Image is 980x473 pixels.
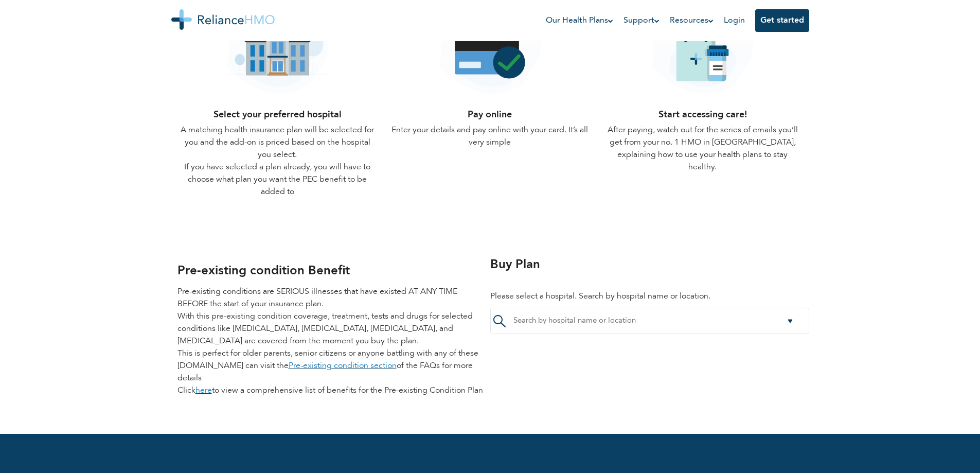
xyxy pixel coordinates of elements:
[289,362,397,370] a: Pre-existing condition section
[390,124,590,149] p: Enter your details and pay online with your card. It’s all very simple
[390,106,590,124] h4: Pay online
[546,14,613,27] a: Our Health Plans
[652,11,753,94] img: pec-drugs.svg
[177,286,484,397] p: Pre-existing conditions are SERIOUS illnesses that have existed AT ANY TIME BEFORE the start of y...
[177,106,378,124] h4: Select your preferred hospital
[602,106,803,124] h4: Start accessing care!
[227,11,328,94] img: hospicon2.svg
[195,387,212,395] a: here
[439,11,541,94] img: payonline.svg
[670,14,714,27] a: Resources
[177,262,484,281] h2: Pre-existing condition Benefit
[490,283,809,303] p: Please select a hospital. Search by hospital name or location.
[623,14,660,27] a: Support
[490,256,809,274] h2: Buy Plan
[724,16,745,25] a: Login
[513,317,639,326] input: Search by hospital name or location
[171,9,275,30] img: Reliance HMO's Logo
[177,124,378,198] p: A matching health insurance plan will be selected for you and the add-on is priced based on the h...
[755,9,809,32] button: Get started
[602,124,803,173] p: After paying, watch out for the series of emails you’ll get from your no. 1 HMO in [GEOGRAPHIC_DA...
